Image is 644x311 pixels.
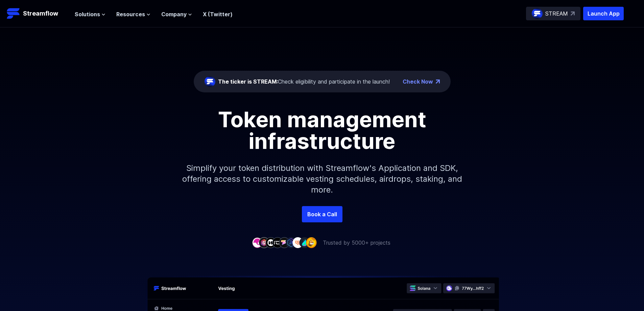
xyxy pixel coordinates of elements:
img: company-2 [259,237,269,248]
img: company-8 [299,237,310,248]
img: top-right-arrow.png [436,80,440,84]
a: STREAM [526,7,580,20]
a: X (Twitter) [203,11,233,18]
img: Streamflow Logo [7,7,20,20]
img: company-6 [286,237,296,248]
p: Streamflow [23,9,58,18]
p: Simplify your token distribution with Streamflow's Application and SDK, offering access to custom... [177,152,468,206]
button: Resources [116,10,150,18]
img: streamflow-logo-circle.png [532,8,543,19]
img: streamflow-logo-circle.png [205,76,215,87]
img: company-5 [279,237,290,248]
a: Book a Call [302,206,342,222]
img: company-4 [272,237,283,248]
img: company-7 [292,237,303,248]
p: Trusted by 5000+ projects [323,239,390,247]
img: company-9 [306,237,317,248]
span: Solutions [75,10,100,18]
img: company-1 [252,237,263,248]
span: Resources [116,10,145,18]
button: Launch App [583,7,624,20]
span: The ticker is STREAM: [218,78,278,85]
span: Company [161,10,187,18]
button: Company [161,10,192,18]
img: company-3 [265,237,276,248]
img: top-right-arrow.svg [571,12,575,16]
div: Check eligibility and participate in the launch! [218,77,390,86]
p: STREAM [545,9,568,18]
h1: Token management infrastructure [170,109,474,152]
a: Streamflow [7,7,68,20]
button: Solutions [75,10,105,18]
a: Check Now [403,77,433,86]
